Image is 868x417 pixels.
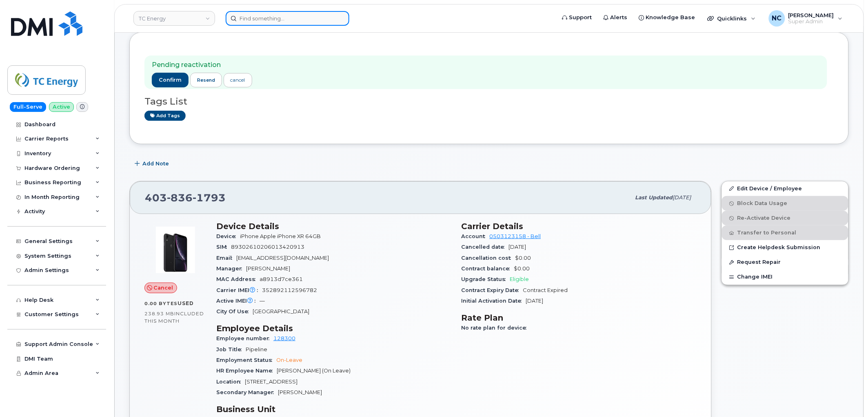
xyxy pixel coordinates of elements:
span: [STREET_ADDRESS] [245,379,297,385]
h3: Tags List [144,96,834,107]
span: Carrier IMEI [216,287,262,293]
span: Upgrade Status [462,276,510,282]
span: Contract Expiry Date [462,287,523,293]
a: Create Helpdesk Submission [722,240,848,255]
button: Request Repair [722,255,848,270]
a: Add tags [144,111,186,121]
span: Account [462,233,490,239]
span: Employee number [216,335,273,341]
span: City Of Use [216,308,253,314]
div: cancel [231,76,245,84]
span: [PERSON_NAME] [278,389,322,395]
span: Cancellation cost [462,255,515,261]
span: Quicklinks [717,15,747,22]
span: Contract Expired [523,287,568,293]
span: Knowledge Base [646,13,695,22]
span: [DATE] [509,244,526,250]
span: 238.93 MB [144,311,174,317]
button: resend [190,73,222,87]
a: TC Energy [133,11,215,26]
div: Quicklinks [702,10,761,27]
span: Cancel [154,284,173,292]
a: Knowledge Base [633,9,701,26]
button: Transfer to Personal [722,225,848,240]
span: Manager [216,265,246,272]
span: [PERSON_NAME] [788,12,834,18]
img: image20231002-3703462-1qb80zy.jpeg [151,225,200,274]
span: $0.00 [515,255,531,261]
button: Re-Activate Device [722,211,848,225]
span: Add Note [142,160,169,167]
span: On-Leave [276,357,302,363]
span: Pipeline [246,346,267,352]
p: Pending reactivation [152,60,252,70]
span: included this month [144,310,204,324]
span: Re-Activate Device [737,215,791,221]
input: Find something... [226,11,349,26]
span: 352892112596782 [262,287,317,293]
span: — [260,298,265,304]
span: [GEOGRAPHIC_DATA] [253,308,309,314]
span: [PERSON_NAME] [246,265,290,272]
a: Edit Device / Employee [722,181,848,196]
h3: Employee Details [216,323,452,333]
span: MAC Address [216,276,260,282]
span: used [178,300,194,306]
span: SIM [216,244,231,250]
span: HR Employee Name [216,368,277,374]
span: Last updated [635,194,673,201]
h3: Business Unit [216,404,452,414]
h3: Carrier Details [462,221,697,231]
span: [DATE] [526,298,544,304]
span: [DATE] [673,194,691,201]
span: iPhone Apple iPhone XR 64GB [240,233,321,239]
a: Support [557,9,598,26]
span: Secondary Manager [216,389,278,395]
span: resend [197,77,215,83]
span: 0.00 Bytes [144,301,178,306]
span: Super Admin [788,18,834,25]
span: No rate plan for device [462,325,531,331]
span: confirm [159,76,182,84]
h3: Device Details [216,221,452,231]
iframe: Messenger Launcher [832,381,862,411]
span: Location [216,379,245,385]
span: 1793 [193,192,226,204]
span: Employment Status [216,357,276,363]
h3: Rate Plan [462,313,697,323]
button: Add Note [129,156,176,171]
span: Device [216,233,240,239]
a: 128300 [273,335,295,341]
span: [PERSON_NAME] (On Leave) [277,368,351,374]
a: cancel [224,73,252,87]
span: 836 [167,192,193,204]
span: a8913d7ce361 [260,276,303,282]
span: Support [569,13,592,22]
span: Email [216,255,236,261]
span: NC [772,13,782,23]
span: $0.00 [514,265,530,272]
span: [EMAIL_ADDRESS][DOMAIN_NAME] [236,255,329,261]
span: Job Title [216,346,246,352]
span: Contract balance [462,265,514,272]
button: Change IMEI [722,270,848,284]
a: 0503123158 - Bell [490,233,541,239]
span: Initial Activation Date [462,298,526,304]
button: confirm [152,73,189,87]
div: Nicholas Capella [763,10,848,27]
span: Active IMEI [216,298,260,304]
span: 89302610206013420913 [231,244,304,250]
a: Alerts [598,9,633,26]
span: Cancelled date [462,244,509,250]
span: 403 [145,192,226,204]
span: Eligible [510,276,529,282]
span: Alerts [610,13,628,22]
button: Block Data Usage [722,196,848,211]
